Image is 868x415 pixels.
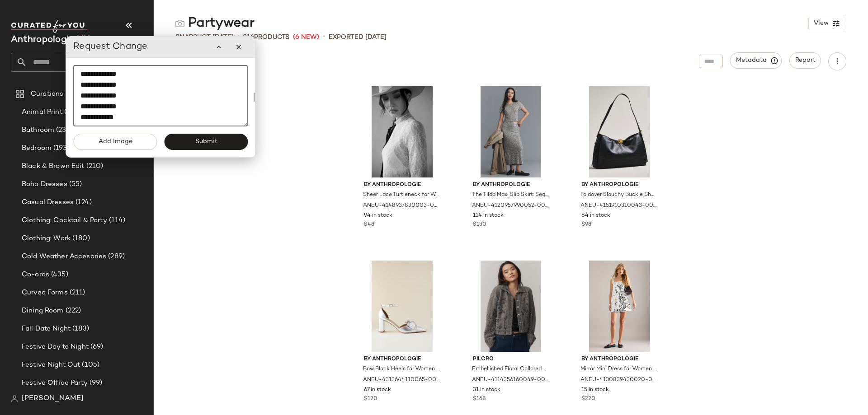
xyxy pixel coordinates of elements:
[237,32,240,42] span: •
[22,288,68,298] span: Curved Forms
[22,360,80,370] span: Festive Night Out
[71,324,89,334] span: (183)
[472,191,548,199] span: The Tilda Maxi Slip Skirt: Sequin Edition for Women, Polyester/Polyamide/Elastane, Size Large by ...
[473,181,549,189] span: By Anthropologie
[580,376,657,384] span: ANEU-4130839430020-000-007
[363,365,439,373] span: Bow Block Heels for Women in Silver, Polyester/Rubber, Size 38 by Anthropologie
[22,306,64,316] span: Dining Room
[472,202,548,210] span: ANEU-4120957990052-000-177
[22,270,49,280] span: Co-ords
[466,86,557,177] img: 4120957990052_177_b
[472,365,548,373] span: Embellished Floral Collared Cardigan, Polyester/Acrylic, Size XS by Pilcro at Anthropologie
[88,378,103,388] span: (99)
[581,395,595,403] span: $220
[22,252,106,262] span: Cold Weather Accesories
[22,197,74,208] span: Casual Dresses
[574,86,665,177] img: 103370235_001_b
[363,191,439,199] span: Sheer Lace Turtleneck for Women in White, Polyamide/Elastane, Size Medium by Anthropologie
[22,215,107,226] span: Clothing: Cocktail & Party
[243,34,254,41] span: 216
[364,181,440,189] span: By Anthropologie
[22,107,62,117] span: Animal Print
[323,32,325,42] span: •
[74,197,92,208] span: (124)
[364,355,440,364] span: By Anthropologie
[62,107,78,117] span: (84)
[580,202,657,210] span: ANEU-4151910310043-000-001
[808,17,846,30] button: View
[581,221,591,229] span: $98
[581,181,658,189] span: By Anthropologie
[473,212,504,220] span: 114 in stock
[357,261,448,352] img: 4313644110065_007_e
[581,386,609,394] span: 15 in stock
[64,306,81,316] span: (222)
[472,376,548,384] span: ANEU-4114356160049-000-004
[293,33,319,42] span: (6 New)
[580,191,657,199] span: Foldover Slouchy Buckle Shoulder Bag for Women in Black, Polyester/Polyurethane by Anthropologie
[22,179,67,190] span: Boho Dresses
[364,395,377,403] span: $120
[31,89,63,99] span: Curations
[329,33,387,42] p: Exported [DATE]
[22,378,88,388] span: Festive Office Party
[175,14,255,33] div: Partywear
[363,202,439,210] span: ANEU-4148937830003-000-011
[80,360,99,370] span: (105)
[473,395,486,403] span: $168
[364,386,391,394] span: 67 in stock
[68,288,85,298] span: (211)
[795,57,816,64] span: Report
[11,395,18,402] img: svg%3e
[89,342,104,352] span: (69)
[364,221,374,229] span: $48
[22,342,89,352] span: Festive Day to Night
[22,161,85,172] span: Black & Brown Edit
[22,393,84,404] span: [PERSON_NAME]
[473,386,500,394] span: 31 in stock
[106,252,125,262] span: (289)
[473,355,549,364] span: Pilcro
[11,20,88,33] img: cfy_white_logo.C9jOOHJF.svg
[580,365,657,373] span: Mirror Mini Dress for Women in Silver, Cotton, Size Uk 14 by Anthropologie
[164,134,248,150] button: Submit
[730,52,782,69] button: Metadata
[466,261,557,352] img: 4114356160049_004_b
[49,270,68,280] span: (435)
[85,161,104,172] span: (210)
[22,233,71,244] span: Clothing: Work
[813,20,829,27] span: View
[574,261,665,352] img: 4130839430020_007_e2
[581,212,610,220] span: 84 in stock
[736,56,777,65] span: Metadata
[473,221,486,229] span: $130
[71,233,90,244] span: (180)
[194,138,217,145] span: Submit
[175,19,184,28] img: svg%3e
[581,355,658,364] span: By Anthropologie
[789,52,821,69] button: Report
[22,125,54,135] span: Bathroom
[52,143,70,154] span: (193)
[22,143,52,154] span: Bedroom
[11,35,90,45] span: Current Company Name
[363,376,439,384] span: ANEU-4313644110065-000-007
[22,324,71,334] span: Fall Date Night
[243,33,289,42] div: Products
[364,212,392,220] span: 94 in stock
[107,215,126,226] span: (114)
[357,86,448,177] img: 4148937830003_011_b14
[54,125,72,135] span: (232)
[175,33,234,42] span: Snapshot [DATE]
[67,179,82,190] span: (55)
